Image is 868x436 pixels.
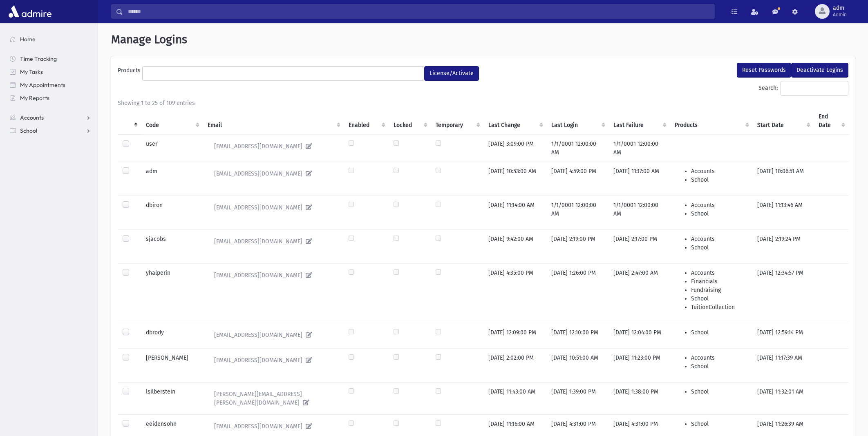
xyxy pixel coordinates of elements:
[344,107,389,135] th: Enabled : activate to sort column ascending
[752,107,814,135] th: Start Date : activate to sort column ascending
[608,134,670,162] td: 1/1/0001 12:00:00 AM
[20,55,57,62] span: Time Tracking
[546,382,608,414] td: [DATE] 1:39:00 PM
[141,196,203,229] td: dbiron
[752,229,814,263] td: [DATE] 2:19:24 PM
[691,277,747,286] li: Financials
[546,162,608,196] td: [DATE] 4:59:00 PM
[123,4,714,19] input: Search
[483,107,547,135] th: Last Change : activate to sort column ascending
[608,107,670,135] th: Last Failure : activate to sort column ascending
[691,294,747,303] li: School
[608,162,670,196] td: [DATE] 11:17:00 AM
[691,362,747,371] li: School
[691,354,747,362] li: Accounts
[752,162,814,196] td: [DATE] 10:06:51 AM
[608,263,670,323] td: [DATE] 2:47:00 AM
[546,134,608,162] td: 1/1/0001 12:00:00 AM
[389,107,431,135] th: Locked : activate to sort column ascending
[546,263,608,323] td: [DATE] 1:26:00 PM
[3,91,98,105] a: My Reports
[758,81,848,96] label: Search:
[208,235,339,248] a: [EMAIL_ADDRESS][DOMAIN_NAME]
[546,348,608,382] td: [DATE] 10:51:00 AM
[208,387,339,409] a: [PERSON_NAME][EMAIL_ADDRESS][PERSON_NAME][DOMAIN_NAME]
[141,229,203,263] td: sjacobs
[20,114,44,121] span: Accounts
[7,3,54,20] img: AdmirePro
[118,107,141,135] th: : activate to sort column descending
[20,94,49,102] span: My Reports
[791,63,848,78] button: Deactivate Logins
[691,243,747,252] li: School
[483,382,547,414] td: [DATE] 11:43:00 AM
[483,196,547,229] td: [DATE] 11:14:00 AM
[483,348,547,382] td: [DATE] 2:02:00 PM
[546,323,608,348] td: [DATE] 12:10:00 PM
[752,382,814,414] td: [DATE] 11:32:01 AM
[20,81,65,89] span: My Appointments
[608,323,670,348] td: [DATE] 12:04:00 PM
[424,66,479,81] button: License/Activate
[20,127,37,134] span: School
[752,263,814,323] td: [DATE] 12:34:57 PM
[608,229,670,263] td: [DATE] 2:17:00 PM
[208,354,339,367] a: [EMAIL_ADDRESS][DOMAIN_NAME]
[141,134,203,162] td: user
[814,107,848,135] th: End Date : activate to sort column ascending
[483,323,547,348] td: [DATE] 12:09:00 PM
[737,63,791,78] button: Reset Passwords
[111,33,855,47] h1: Manage Logins
[833,5,847,11] span: adm
[608,382,670,414] td: [DATE] 1:38:00 PM
[483,162,547,196] td: [DATE] 10:53:00 AM
[118,66,142,78] label: Products
[546,229,608,263] td: [DATE] 2:19:00 PM
[781,81,848,96] input: Search:
[118,99,848,107] div: Showing 1 to 25 of 109 entries
[608,196,670,229] td: 1/1/0001 12:00:00 AM
[208,140,339,153] a: [EMAIL_ADDRESS][DOMAIN_NAME]
[431,107,483,135] th: Temporary : activate to sort column ascending
[546,196,608,229] td: 1/1/0001 12:00:00 AM
[691,201,747,209] li: Accounts
[141,107,203,135] th: Code : activate to sort column ascending
[3,78,98,91] a: My Appointments
[670,107,752,135] th: Products : activate to sort column ascending
[691,286,747,294] li: Fundraising
[691,328,747,337] li: School
[141,348,203,382] td: [PERSON_NAME]
[141,323,203,348] td: dbrody
[141,382,203,414] td: lsilberstein
[691,235,747,243] li: Accounts
[3,65,98,78] a: My Tasks
[833,11,847,18] span: Admin
[691,387,747,396] li: School
[483,263,547,323] td: [DATE] 4:35:00 PM
[3,52,98,65] a: Time Tracking
[20,68,43,76] span: My Tasks
[752,196,814,229] td: [DATE] 11:13:46 AM
[3,33,98,46] a: Home
[3,111,98,124] a: Accounts
[208,269,339,282] a: [EMAIL_ADDRESS][DOMAIN_NAME]
[208,167,339,180] a: [EMAIL_ADDRESS][DOMAIN_NAME]
[483,229,547,263] td: [DATE] 9:42:00 AM
[752,348,814,382] td: [DATE] 11:17:39 AM
[691,209,747,218] li: School
[3,124,98,137] a: School
[208,420,339,433] a: [EMAIL_ADDRESS][DOMAIN_NAME]
[752,323,814,348] td: [DATE] 12:59:14 PM
[141,162,203,196] td: adm
[203,107,344,135] th: Email : activate to sort column ascending
[208,328,339,342] a: [EMAIL_ADDRESS][DOMAIN_NAME]
[691,303,747,311] li: TuitionCollection
[483,134,547,162] td: [DATE] 3:09:00 PM
[608,348,670,382] td: [DATE] 11:23:00 PM
[546,107,608,135] th: Last Login : activate to sort column ascending
[20,36,36,43] span: Home
[691,420,747,428] li: School
[691,269,747,277] li: Accounts
[141,263,203,323] td: yhalperin
[691,167,747,176] li: Accounts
